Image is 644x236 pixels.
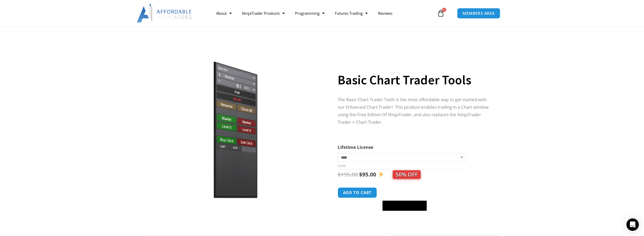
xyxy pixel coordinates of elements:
[152,59,319,202] img: BasicTools
[626,218,639,231] div: Open Intercom Messenger
[338,171,341,178] span: $
[338,214,489,219] iframe: PayPal Message 1
[338,164,346,168] a: Clear options
[211,7,436,19] nav: Menu
[338,187,377,198] button: Add to cart
[338,144,373,150] label: Lifetime License
[373,7,398,19] a: Reviews
[237,7,290,19] a: NinjaTrader Products
[381,187,428,199] iframe: Secure express checkout frame
[338,71,489,89] h1: Basic Chart Trader Tools
[359,171,376,178] bdi: 95.00
[457,8,500,19] a: MEMBERS AREA
[290,7,330,19] a: Programming
[338,96,489,126] p: The Basic Chart Trader Tools is the most affordable way to get started with our Enhanced Chart Tr...
[378,172,383,177] img: ✨
[463,11,495,15] span: MEMBERS AREA
[429,6,452,21] a: 0
[338,171,358,178] bdi: 195.00
[359,171,362,178] span: $
[393,170,421,179] span: 50% OFF
[211,7,237,19] a: About
[137,4,192,23] img: LogoAI | Affordable Indicators – NinjaTrader
[330,7,373,19] a: Futures Trading
[382,201,427,211] button: Buy with GPay
[442,8,446,12] span: 0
